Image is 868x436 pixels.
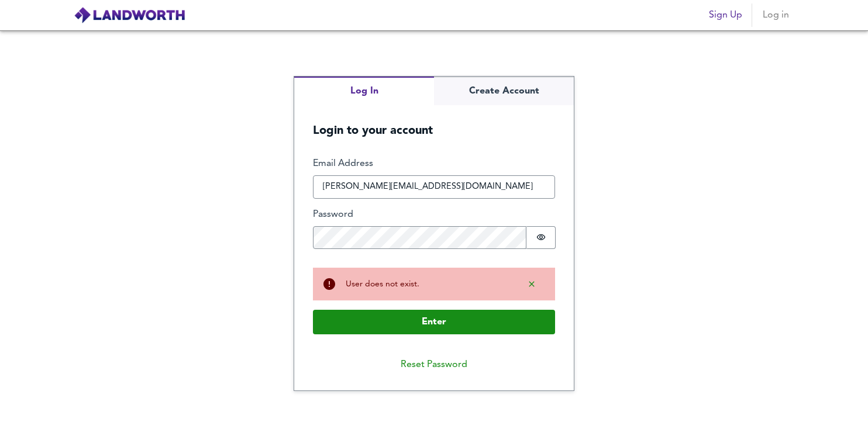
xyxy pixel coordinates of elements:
[294,77,434,105] button: Log In
[313,157,555,171] label: Email Address
[313,175,555,199] input: e.g. joe@bloggs.com
[762,7,790,23] span: Log in
[704,4,747,27] button: Sign Up
[434,77,574,105] button: Create Account
[757,4,794,27] button: Log in
[74,6,185,24] img: logo
[313,208,555,222] label: Password
[346,278,508,290] div: User does not exist.
[526,226,556,249] button: Show password
[391,353,477,376] button: Reset Password
[518,275,546,293] button: Dismiss alert
[313,310,555,334] button: Enter
[294,105,574,139] h5: Login to your account
[709,7,742,23] span: Sign Up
